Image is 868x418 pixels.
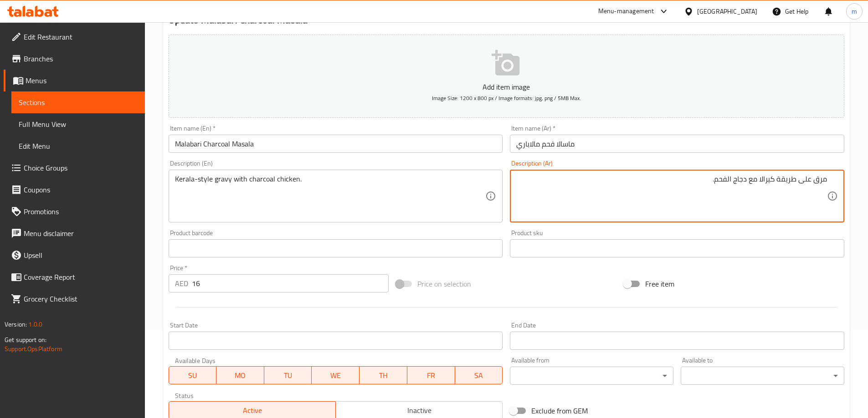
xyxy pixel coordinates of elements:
a: Coverage Report [4,266,145,288]
input: Please enter product sku [510,239,844,257]
a: Choice Groups [4,157,145,179]
button: SU [169,366,217,384]
button: Add item imageImage Size: 1200 x 800 px / Image formats: jpg, png / 5MB Max. [169,35,844,118]
span: Menu disclaimer [24,228,138,239]
a: Edit Restaurant [4,26,145,48]
span: Sections [19,97,138,108]
a: Menu disclaimer [4,222,145,244]
span: Branches [24,53,138,64]
span: Promotions [24,206,138,217]
a: Support.OpsPlatform [5,343,62,355]
span: Choice Groups [24,162,138,173]
a: Grocery Checklist [4,288,145,310]
textarea: Kerala-style gravy with charcoal chicken. [175,175,486,218]
button: WE [312,366,360,384]
span: MO [220,369,261,382]
a: Upsell [4,244,145,266]
input: Please enter product barcode [169,239,503,257]
span: WE [315,369,356,382]
a: Promotions [4,201,145,222]
p: Add item image [183,81,830,92]
span: Menus [26,75,138,86]
span: SU [173,369,213,382]
span: Price on selection [417,278,471,289]
h2: Update Malabari Charcoal Masala [169,13,844,27]
span: Version: [5,318,27,330]
span: Edit Restaurant [24,31,138,42]
span: SA [459,369,499,382]
span: Inactive [339,404,499,417]
span: Active [173,404,332,417]
div: ​ [510,367,673,385]
a: Sections [11,91,145,113]
span: Image Size: 1200 x 800 px / Image formats: jpg, png / 5MB Max. [432,93,581,103]
span: TH [363,369,404,382]
div: [GEOGRAPHIC_DATA] [697,6,757,16]
span: Free item [645,278,674,289]
button: SA [455,366,503,384]
span: m [852,6,857,16]
input: Enter name Ar [510,135,844,153]
textarea: مرق على طريقة كيرالا مع دجاج الفحم. [516,175,827,218]
span: 1.0.0 [28,318,42,330]
a: Coupons [4,179,145,201]
span: Get support on: [5,334,46,346]
p: AED [175,278,188,289]
a: Full Menu View [11,113,145,135]
button: MO [216,366,264,384]
span: Coupons [24,184,138,195]
span: Full Menu View [19,119,138,130]
button: TU [264,366,312,384]
span: TU [268,369,308,382]
div: ​ [681,367,844,385]
div: Menu-management [598,6,654,17]
span: Coverage Report [24,272,138,282]
span: FR [411,369,452,382]
span: Upsell [24,250,138,261]
span: Exclude from GEM [531,405,588,416]
span: Edit Menu [19,141,138,151]
input: Please enter price [192,274,389,292]
input: Enter name En [169,135,503,153]
a: Branches [4,48,145,70]
a: Menus [4,70,145,91]
span: Grocery Checklist [24,293,138,304]
button: FR [407,366,455,384]
a: Edit Menu [11,135,145,157]
button: TH [360,366,407,384]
